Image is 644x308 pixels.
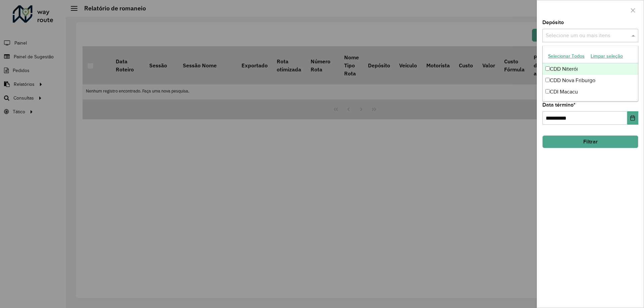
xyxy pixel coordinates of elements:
button: Selecionar Todos [545,51,588,61]
button: Limpar seleção [588,51,626,61]
div: CDD Niterói [543,63,638,75]
label: Depósito [542,18,564,26]
button: Choose Date [627,111,638,125]
div: CDI Macacu [543,86,638,98]
label: Data término [542,101,576,109]
button: Filtrar [542,135,638,148]
div: CDD Nova Friburgo [543,75,638,86]
ng-dropdown-panel: Options list [542,46,638,102]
